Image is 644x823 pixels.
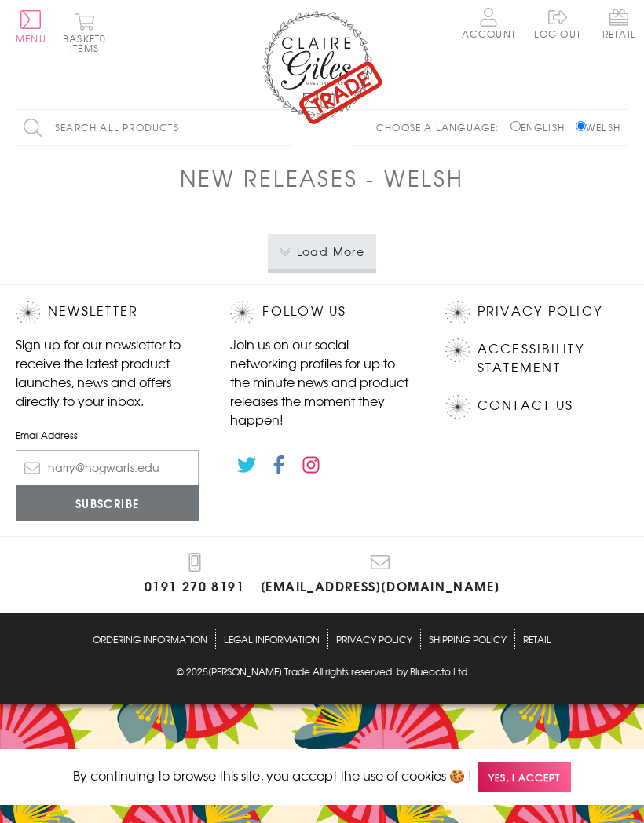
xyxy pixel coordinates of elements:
[16,335,199,410] p: Sign up for our newsletter to receive the latest product launches, news and offers directly to yo...
[224,629,320,649] a: Legal Information
[16,664,628,679] p: © 2025 .
[16,485,199,521] input: Subscribe
[145,553,245,598] a: 0191 270 8191
[208,664,310,681] a: [PERSON_NAME] Trade
[16,110,291,145] input: Search all products
[523,629,551,649] a: Retail
[230,301,413,324] h2: Follow Us
[16,450,199,485] input: harry@hogwarts.edu
[268,234,377,269] button: Load More
[478,338,584,379] a: Accessibility Statement
[313,664,394,679] span: All rights reserved.
[429,629,507,649] a: Shipping Policy
[462,8,516,38] a: Account
[275,110,291,145] input: Search
[16,31,46,46] span: Menu
[478,762,571,792] span: Yes, I accept
[376,120,507,134] p: Choose a language:
[602,8,636,42] a: Retail
[478,301,602,322] a: Privacy Policy
[510,120,573,134] label: English
[230,335,413,429] p: Join us on our social networking profiles for up to the minute news and product releases the mome...
[16,428,199,442] label: Email Address
[510,121,521,131] input: English
[602,8,636,38] span: Retail
[16,10,46,43] button: Menu
[63,13,106,53] button: Basket0 items
[336,629,412,649] a: Privacy Policy
[397,664,467,681] a: by Blueocto Ltd
[259,8,385,125] img: Claire Giles Trade
[180,162,463,194] h1: New Releases - Welsh
[534,27,581,41] a: Log out
[478,395,573,416] a: Contact Us
[576,121,586,131] input: Welsh
[70,31,106,55] span: 0 items
[261,553,500,598] a: [EMAIL_ADDRESS][DOMAIN_NAME]
[576,120,620,134] label: Welsh
[16,301,199,324] h2: Newsletter
[93,629,207,649] a: Ordering Information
